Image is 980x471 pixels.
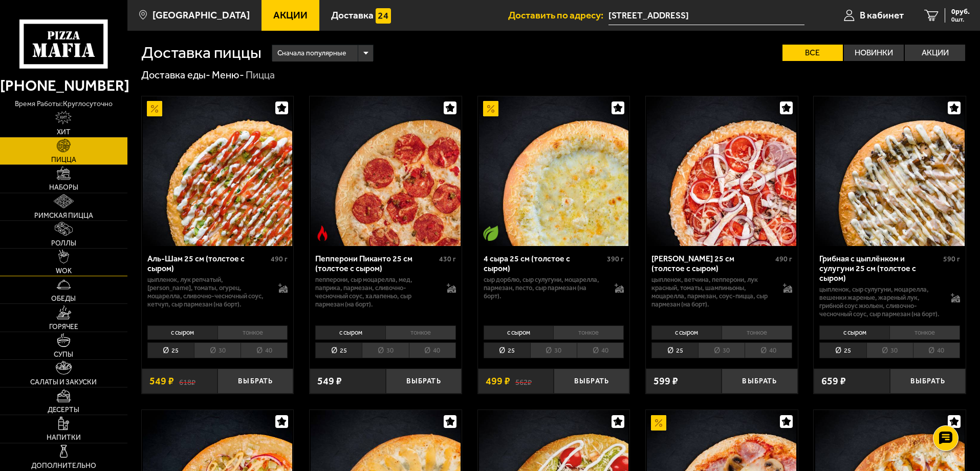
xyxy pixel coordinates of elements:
li: тонкое [385,325,456,340]
h1: Доставка пиццы [141,45,262,61]
span: WOK [56,268,72,275]
li: тонкое [553,325,624,340]
span: В кабинет [860,10,904,20]
p: цыпленок, лук репчатый, [PERSON_NAME], томаты, огурец, моцарелла, сливочно-чесночный соус, кетчуп... [147,276,269,309]
label: Все [782,45,843,61]
span: 549 ₽ [149,376,174,386]
img: Петровская 25 см (толстое с сыром) [647,96,796,246]
img: Аль-Шам 25 см (толстое с сыром) [143,96,292,246]
div: Аль-Шам 25 см (толстое с сыром) [147,254,269,273]
li: 25 [147,342,194,358]
s: 618 ₽ [179,376,195,386]
li: с сыром [819,325,889,340]
p: пепперони, сыр Моцарелла, мед, паприка, пармезан, сливочно-чесночный соус, халапеньо, сыр пармеза... [315,276,437,309]
li: 40 [409,342,456,358]
a: Острое блюдоПепперони Пиканто 25 см (толстое с сыром) [310,96,462,246]
a: Петровская 25 см (толстое с сыром) [646,96,798,246]
span: Напитки [47,434,81,441]
a: Грибная с цыплёнком и сулугуни 25 см (толстое с сыром) [814,96,966,246]
li: с сыром [315,325,385,340]
span: Хит [57,129,71,136]
div: Грибная с цыплёнком и сулугуни 25 см (толстое с сыром) [819,254,941,283]
span: 0 шт. [951,16,970,23]
span: Десерты [48,406,79,414]
li: 30 [530,342,577,358]
s: 562 ₽ [515,376,532,386]
span: Дополнительно [31,462,96,469]
a: Доставка еды- [141,69,210,81]
label: Акции [905,45,965,61]
span: 599 ₽ [654,376,678,386]
a: АкционныйАль-Шам 25 см (толстое с сыром) [142,96,294,246]
button: Выбрать [554,368,629,394]
p: цыпленок, ветчина, пепперони, лук красный, томаты, шампиньоны, моцарелла, пармезан, соус-пицца, с... [651,276,773,309]
li: 40 [745,342,792,358]
input: Ваш адрес доставки [608,6,804,25]
li: 25 [819,342,866,358]
span: 659 ₽ [821,376,846,386]
span: 490 г [775,255,792,263]
span: Доставить по адресу: [508,10,608,20]
li: с сыром [651,325,722,340]
li: 25 [315,342,362,358]
span: Обеды [51,295,76,302]
span: Супы [54,351,73,358]
span: [GEOGRAPHIC_DATA] [153,10,250,20]
button: Выбрать [722,368,797,394]
span: 590 г [943,255,960,263]
li: с сыром [484,325,554,340]
li: 40 [913,342,960,358]
li: 30 [698,342,745,358]
li: 25 [651,342,698,358]
span: Доставка [331,10,374,20]
span: 490 г [271,255,288,263]
img: 15daf4d41897b9f0e9f617042186c801.svg [376,8,391,24]
img: Грибная с цыплёнком и сулугуни 25 см (толстое с сыром) [815,96,965,246]
span: Горячее [49,323,78,331]
span: 390 г [607,255,624,263]
img: Острое блюдо [315,226,330,241]
li: 30 [194,342,241,358]
span: 549 ₽ [317,376,342,386]
p: сыр дорблю, сыр сулугуни, моцарелла, пармезан, песто, сыр пармезан (на борт). [484,276,605,300]
button: Выбрать [386,368,462,394]
span: 499 ₽ [486,376,510,386]
span: Сначала популярные [277,44,346,63]
li: с сыром [147,325,217,340]
span: 0 руб. [951,8,970,15]
li: 30 [866,342,913,358]
button: Выбрать [217,368,293,394]
div: Пицца [246,69,275,82]
span: Роллы [51,240,76,247]
span: Наборы [49,184,78,191]
li: 40 [241,342,288,358]
a: Меню- [212,69,244,81]
img: Акционный [651,415,666,431]
span: 430 г [439,255,456,263]
span: Пицца [51,156,76,163]
img: Вегетарианское блюдо [483,226,498,241]
img: Акционный [147,101,162,116]
li: тонкое [722,325,792,340]
img: Акционный [483,101,498,116]
span: Римская пицца [34,212,93,219]
span: Акции [273,10,308,20]
div: Пепперони Пиканто 25 см (толстое с сыром) [315,254,437,273]
a: АкционныйВегетарианское блюдо4 сыра 25 см (толстое с сыром) [478,96,630,246]
img: 4 сыра 25 см (толстое с сыром) [479,96,628,246]
div: [PERSON_NAME] 25 см (толстое с сыром) [651,254,773,273]
button: Выбрать [890,368,966,394]
img: Пепперони Пиканто 25 см (толстое с сыром) [311,96,460,246]
li: 30 [362,342,408,358]
li: 25 [484,342,530,358]
li: 40 [577,342,624,358]
span: Ленинградская область, Всеволожск, Станционная улица, 2 [608,6,804,25]
li: тонкое [217,325,288,340]
span: Салаты и закуски [30,379,97,386]
label: Новинки [844,45,904,61]
p: цыпленок, сыр сулугуни, моцарелла, вешенки жареные, жареный лук, грибной соус Жюльен, сливочно-че... [819,285,941,318]
li: тонкое [889,325,960,340]
div: 4 сыра 25 см (толстое с сыром) [484,254,605,273]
